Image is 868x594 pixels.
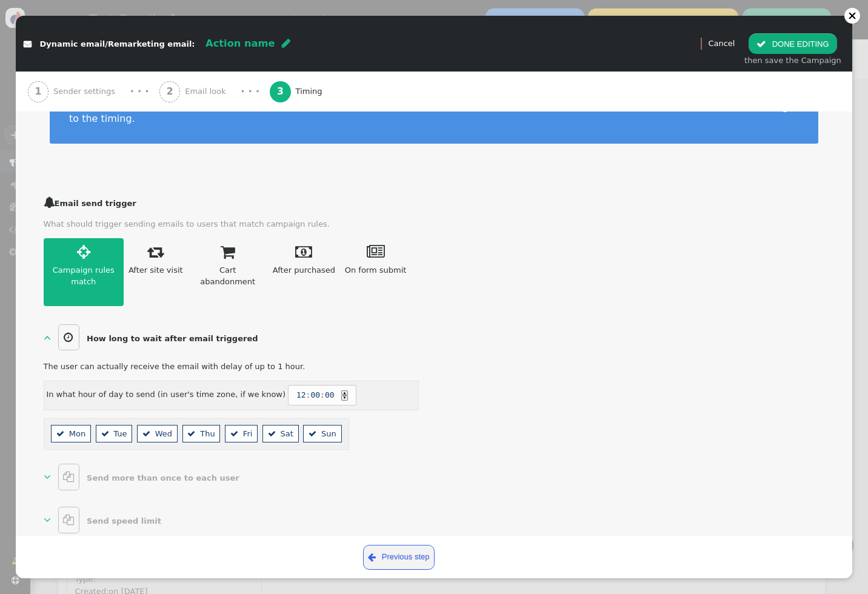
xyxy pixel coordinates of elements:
span:  [367,244,385,260]
div: ▼ [341,395,347,401]
span:  [221,244,235,260]
a: Cancel [708,39,735,48]
b: 2 [167,86,173,97]
span:  [44,514,51,526]
div: On form submit [345,264,407,276]
span: Timing [296,85,327,98]
div: After site visit [129,264,183,276]
span:  [44,196,55,208]
a:  On form submit [340,238,411,306]
span:  [295,244,312,260]
span: 00 [325,389,335,401]
a:  After purchased [268,238,340,306]
li: Thu [182,425,221,442]
span:  [142,430,150,438]
a: 2 Email look · · · [159,72,270,112]
div: Cart abandonment [192,264,263,288]
a:   Send speed limit [44,507,167,533]
li: Wed [137,425,178,442]
div: · · · [241,84,259,99]
li: Tue [96,425,133,442]
span: Email look [185,85,230,98]
div: Please, set time frames and limits for this email. While a user matches the audience, this email ... [69,101,799,124]
li: Fri [225,425,258,442]
button: DONE EDITING [749,33,836,54]
span: 00 [310,389,320,401]
a:  After site visit [124,238,187,306]
span:  [56,430,64,438]
div: After purchased [273,264,335,276]
a: 3 Timing [270,72,364,112]
span: Action name [205,38,275,49]
a: 1 Sender settings · · · [28,72,159,112]
span:  [44,471,51,482]
a:  Campaign rules match [44,238,124,306]
span:  [309,430,316,438]
span:  [187,430,195,438]
div: ▲ [341,390,347,396]
a:  Cart abandonment [187,238,268,306]
p: What should trigger sending emails to users that match campaign rules. [44,218,419,230]
a: Previous step [363,545,435,570]
li: Sun [303,425,341,442]
div: The user can actually receive the email with delay of up to 1 hour. [44,361,419,373]
span:  [756,39,766,48]
div: then save the Campaign [744,55,841,67]
div: In what hour of day to send (in user's time zone, if we know) [44,381,419,410]
div: Campaign rules match [48,264,119,288]
b: How long to wait after email triggered [87,334,258,343]
span:  [282,38,290,48]
b: 3 [277,86,284,97]
span:  [58,324,79,351]
span: Sender settings [53,85,120,98]
span:  [44,332,51,343]
li: Sat [262,425,299,442]
span: 12 [296,389,306,401]
span:  [368,550,376,564]
span: : : [288,385,356,405]
b: 1 [35,86,41,97]
div: · · · [130,84,149,99]
b: Send speed limit [87,516,161,526]
b: Send more than once to each user [87,473,239,482]
b: Email send trigger [44,199,136,208]
a:   Send more than once to each user [44,464,245,490]
span:  [101,430,109,438]
span: Dynamic email/Remarketing email: [40,39,195,48]
span:  [230,430,238,438]
a:   How long to wait after email triggered [44,324,263,351]
span:  [77,244,90,260]
span:  [58,507,79,533]
span:  [58,464,79,490]
span:  [268,430,276,438]
span:  [24,40,32,48]
li: Mon [51,425,91,442]
span:  [147,244,164,260]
